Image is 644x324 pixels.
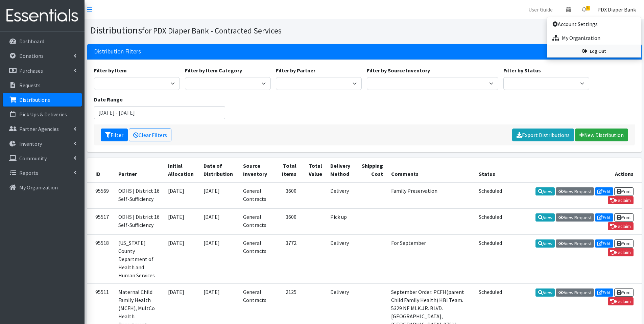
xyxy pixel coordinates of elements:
a: Print [614,288,634,297]
a: My Organization [3,181,82,194]
p: Purchases [19,67,43,74]
h1: Distributions [90,24,362,36]
a: Reclaim [608,297,634,305]
td: ODHS | District 16 Self-Sufficiency [114,182,164,209]
a: Export Distributions [512,129,574,141]
button: Filter [101,129,128,141]
a: Reclaim [608,222,634,230]
a: View [535,288,555,297]
th: Total Value [301,158,327,182]
a: 8 [576,3,592,16]
p: Inventory [19,140,42,147]
a: Log Out [547,45,641,57]
td: Scheduled [475,208,506,234]
label: Filter by Item [94,66,127,74]
a: New Distribution [575,129,628,141]
a: Donations [3,49,82,63]
span: 8 [586,6,590,10]
p: Distributions [19,96,50,103]
a: Print [614,187,634,195]
a: Community [3,152,82,165]
label: Filter by Source Inventory [367,66,430,74]
a: View Request [556,239,594,248]
a: View Request [556,213,594,222]
label: Filter by Status [503,66,541,74]
td: [DATE] [164,182,199,209]
a: Account Settings [547,17,641,31]
a: User Guide [523,3,558,16]
td: Scheduled [475,235,506,284]
th: Partner [114,158,164,182]
th: Actions [506,158,642,182]
p: Community [19,155,47,162]
p: Dashboard [19,38,44,45]
a: Edit [595,239,613,248]
th: Status [475,158,506,182]
td: Family Preservation [387,182,475,209]
td: [US_STATE] County Department of Health and Human Services [114,235,164,284]
a: Requests [3,78,82,92]
a: Edit [595,187,613,195]
td: Delivery [326,182,356,209]
th: Source Inventory [239,158,273,182]
th: Date of Distribution [199,158,239,182]
td: Delivery [326,235,356,284]
td: 95569 [87,182,114,209]
a: View [535,239,555,248]
td: 95517 [87,208,114,234]
a: View [535,187,555,195]
small: for PDX Diaper Bank - Contracted Services [142,26,282,36]
a: Purchases [3,64,82,77]
a: Reclaim [608,248,634,256]
th: Delivery Method [326,158,356,182]
td: General Contracts [239,182,273,209]
td: [DATE] [199,235,239,284]
a: PDX Diaper Bank [592,3,641,16]
td: 3600 [273,208,301,234]
td: Pick up [326,208,356,234]
td: [DATE] [199,208,239,234]
td: For September [387,235,475,284]
a: Clear Filters [129,129,171,141]
th: Comments [387,158,475,182]
td: [DATE] [199,182,239,209]
a: Partner Agencies [3,122,82,136]
a: Distributions [3,93,82,107]
td: General Contracts [239,235,273,284]
a: Edit [595,288,613,297]
a: Edit [595,213,613,222]
p: Pick Ups & Deliveries [19,111,67,118]
td: General Contracts [239,208,273,234]
a: Dashboard [3,34,82,48]
td: 95518 [87,235,114,284]
img: HumanEssentials [3,4,82,27]
td: [DATE] [164,235,199,284]
p: My Organization [19,184,58,191]
h3: Distribution Filters [94,48,141,55]
td: [DATE] [164,208,199,234]
th: Initial Allocation [164,158,199,182]
a: Pick Ups & Deliveries [3,108,82,121]
p: Requests [19,82,41,89]
label: Filter by Partner [276,66,315,74]
a: Print [614,239,634,248]
a: Reports [3,166,82,180]
th: ID [87,158,114,182]
th: Shipping Cost [356,158,387,182]
td: ODHS | District 16 Self-Sufficiency [114,208,164,234]
p: Donations [19,52,44,59]
p: Reports [19,169,38,176]
p: Partner Agencies [19,125,59,132]
input: January 1, 2011 - December 31, 2011 [94,106,225,119]
a: View Request [556,187,594,195]
td: 3772 [273,235,301,284]
a: Print [614,213,634,222]
a: My Organization [547,31,641,45]
td: Scheduled [475,182,506,209]
label: Date Range [94,95,123,103]
a: Inventory [3,137,82,151]
label: Filter by Item Category [185,66,242,74]
a: View [535,213,555,222]
th: Total Items [273,158,301,182]
a: Reclaim [608,196,634,204]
